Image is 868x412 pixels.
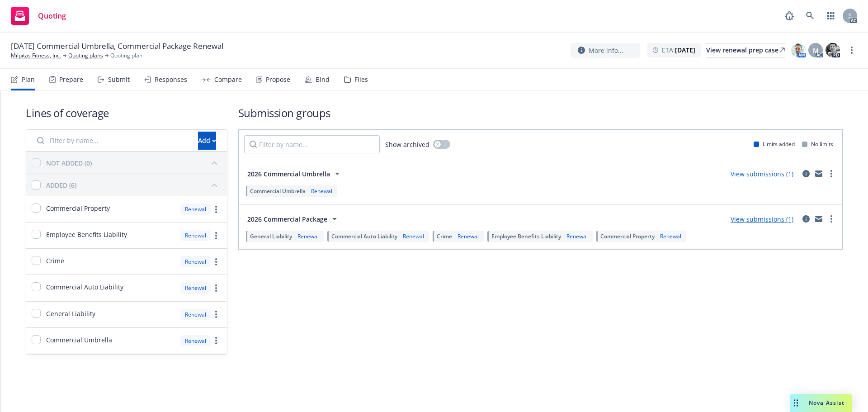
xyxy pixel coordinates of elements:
button: NOT ADDED (0) [46,156,222,170]
div: Renewal [565,232,590,240]
div: Submit [108,76,130,83]
span: Show archived [385,140,429,149]
div: Bind [316,76,330,83]
a: more [846,45,857,56]
img: photo [826,43,840,57]
span: 2026 Commercial Package [247,214,327,224]
a: Search [801,7,819,25]
div: Renewal [401,232,426,240]
div: Renewal [180,309,211,320]
span: Crime [437,232,452,240]
div: Renewal [456,232,481,240]
span: Crime [46,256,64,265]
button: Nova Assist [790,394,852,412]
span: Employee Benefits Liability [491,232,561,240]
input: Filter by name... [244,135,380,153]
div: Limits added [754,140,795,148]
a: more [211,230,222,241]
a: View renewal prep case [706,43,785,57]
span: Nova Assist [809,399,844,407]
div: Plan [22,76,35,83]
div: Renewal [309,187,334,195]
h1: Lines of coverage [26,105,227,120]
button: More info... [571,43,640,58]
h1: Submission groups [238,105,843,120]
div: NOT ADDED (0) [46,158,92,168]
div: Add [198,132,216,149]
span: Quoting [38,12,66,19]
a: View submissions (1) [731,170,793,178]
span: Commercial Property [600,232,655,240]
a: Switch app [822,7,840,25]
div: Prepare [59,76,83,83]
button: 2026 Commercial Umbrella [244,165,346,183]
span: Quoting plan [110,52,142,60]
div: Renewal [180,204,211,215]
a: Report a Bug [780,7,798,25]
a: circleInformation [801,168,811,179]
a: View submissions (1) [731,215,793,223]
div: Renewal [180,282,211,294]
span: General Liability [250,232,292,240]
span: General Liability [46,309,95,318]
a: more [826,168,837,179]
span: Employee Benefits Liability [46,230,127,239]
strong: [DATE] [675,46,695,54]
div: Renewal [180,230,211,241]
span: Commercial Property [46,204,110,213]
span: ETA : [662,45,695,55]
div: Renewal [180,335,211,346]
a: Quoting [7,3,70,28]
div: Files [354,76,368,83]
a: Quoting plans [68,52,103,60]
span: Commercial Umbrella [46,335,112,345]
div: Renewal [180,256,211,267]
div: Drag to move [790,394,802,412]
a: more [211,309,222,320]
div: ADDED (6) [46,180,76,190]
button: 2026 Commercial Package [244,210,343,228]
div: No limits [802,140,833,148]
a: more [211,335,222,346]
a: Milpitas Fitness, Inc. [11,52,61,60]
span: 2026 Commercial Umbrella [247,169,330,179]
a: more [211,256,222,267]
div: Compare [214,76,242,83]
span: Commercial Auto Liability [331,232,397,240]
div: Renewal [296,232,321,240]
div: Renewal [658,232,683,240]
span: More info... [589,46,623,55]
a: circleInformation [801,213,811,224]
button: ADDED (6) [46,178,222,192]
a: more [826,213,837,224]
a: more [211,283,222,294]
div: Responses [155,76,187,83]
input: Filter by name... [32,132,193,150]
div: Propose [266,76,290,83]
span: Commercial Umbrella [250,187,306,195]
a: mail [813,168,824,179]
img: photo [791,43,806,57]
div: View renewal prep case [706,43,785,57]
span: [DATE] Commercial Umbrella, Commercial Package Renewal [11,41,223,52]
a: more [211,204,222,215]
span: Commercial Auto Liability [46,282,123,292]
a: mail [813,213,824,224]
button: Add [198,132,216,150]
span: M [813,46,819,55]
